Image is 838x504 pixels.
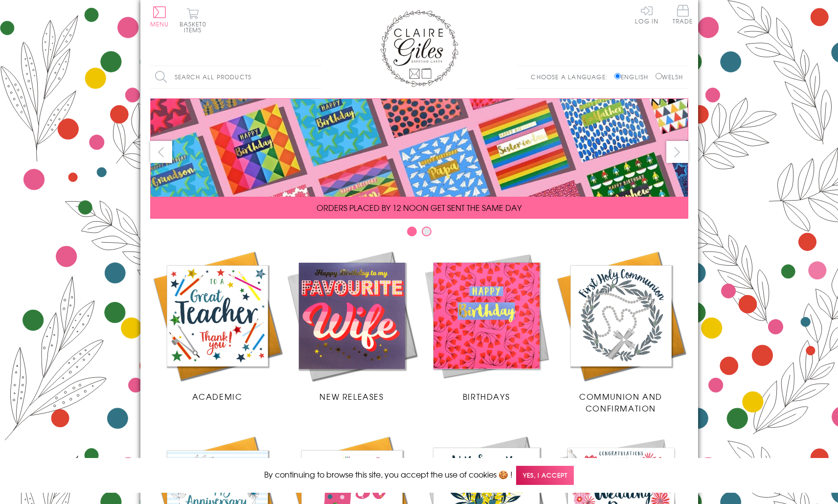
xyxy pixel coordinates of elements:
[419,249,554,402] a: Birthdays
[380,10,458,87] img: Claire Giles Greetings Cards
[150,66,321,88] input: Search all products
[317,202,521,213] span: ORDERS PLACED BY 12 NOON GET SENT THE SAME DAY
[184,20,206,34] span: 0 items
[150,141,172,163] button: prev
[463,390,510,402] span: Birthdays
[656,73,662,79] input: Welsh
[192,390,243,402] span: Academic
[150,226,688,241] div: Carousel Pagination
[635,5,658,24] a: Log In
[285,249,419,402] a: New Releases
[150,249,285,402] a: Academic
[531,72,612,81] p: Choose a language:
[422,227,431,236] button: Carousel Page 2
[516,466,574,485] span: Yes, I accept
[407,227,417,236] button: Carousel Page 1 (Current Slide)
[614,72,653,81] label: English
[579,390,662,414] span: Communion and Confirmation
[673,5,693,24] span: Trade
[312,66,321,88] input: Search
[666,141,688,163] button: next
[319,390,384,402] span: New Releases
[554,249,688,414] a: Communion and Confirmation
[673,5,693,26] a: Trade
[150,6,169,27] button: Menu
[656,72,683,81] label: Welsh
[614,73,621,79] input: English
[180,8,206,33] button: Basket0 items
[150,20,169,28] span: Menu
